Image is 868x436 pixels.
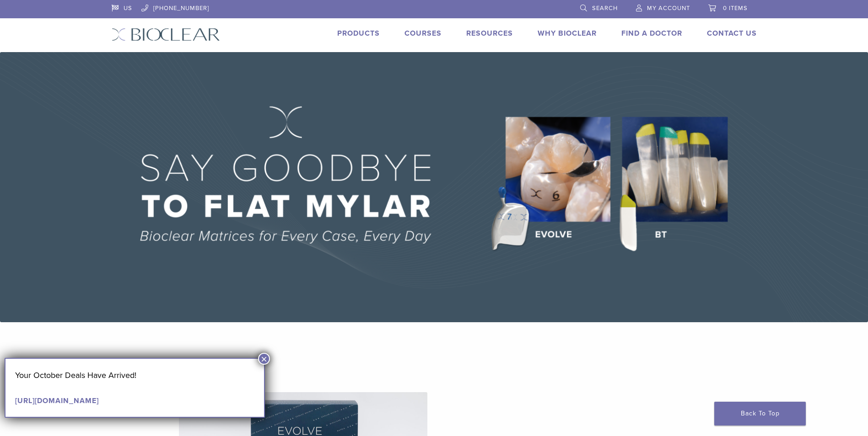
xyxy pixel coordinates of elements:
[592,5,618,12] span: Search
[258,353,270,365] button: Close
[15,396,99,405] a: [URL][DOMAIN_NAME]
[647,5,690,12] span: My Account
[723,5,748,12] span: 0 items
[337,29,380,38] a: Products
[621,29,682,38] a: Find A Doctor
[466,29,513,38] a: Resources
[714,402,806,425] a: Back To Top
[538,29,597,38] a: Why Bioclear
[15,368,254,382] p: Your October Deals Have Arrived!
[112,28,220,41] img: Bioclear
[404,29,442,38] a: Courses
[707,29,757,38] a: Contact Us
